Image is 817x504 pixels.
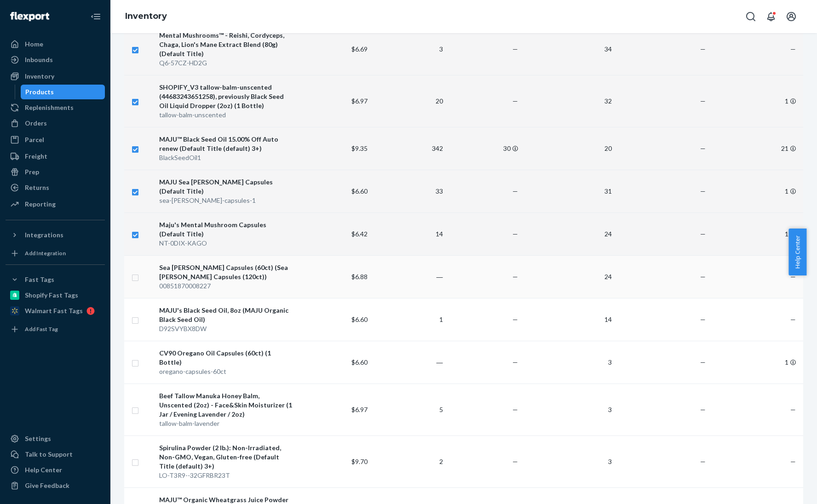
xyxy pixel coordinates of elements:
[371,298,446,341] td: 1
[700,458,706,465] span: —
[6,180,105,195] a: Returns
[6,116,105,131] a: Orders
[709,127,803,170] td: 21
[25,40,43,49] div: Home
[159,281,293,291] div: 00851870008227
[371,212,446,255] td: 14
[159,367,293,376] div: oregano-capsules-60ct
[790,315,796,323] span: —
[25,434,51,443] div: Settings
[159,220,293,239] div: Maju's Mental Mushroom Capsules (Default Title)
[6,246,105,261] a: Add Integration
[512,315,518,323] span: —
[6,304,105,318] a: Walmart Fast Tags
[700,45,706,53] span: —
[709,170,803,212] td: 1
[25,183,49,192] div: Returns
[125,11,167,21] a: Inventory
[351,358,368,366] span: $6.60
[512,358,518,366] span: —
[159,110,293,120] div: tallow-balm-unscented
[522,23,616,75] td: 34
[159,196,293,205] div: sea-[PERSON_NAME]-capsules-1
[512,187,518,195] span: —
[762,7,780,26] button: Open notifications
[6,197,105,212] a: Reporting
[6,478,105,493] button: Give Feedback
[700,273,706,281] span: —
[25,291,78,300] div: Shopify Fast Tags
[709,341,803,384] td: 1
[159,178,293,196] div: MAJU Sea [PERSON_NAME] Capsules (Default Title)
[522,341,616,384] td: 3
[512,458,518,465] span: —
[6,288,105,303] a: Shopify Fast Tags
[118,3,174,30] ol: breadcrumbs
[522,127,616,170] td: 20
[700,144,706,152] span: —
[6,165,105,179] a: Prep
[25,103,74,112] div: Replenishments
[522,212,616,255] td: 24
[351,187,368,195] span: $6.60
[788,229,806,275] button: Help Center
[10,12,49,21] img: Flexport logo
[700,406,706,413] span: —
[790,273,796,281] span: —
[159,324,293,333] div: D92SVYBX8DW
[512,406,518,413] span: —
[6,447,105,462] a: Talk to Support
[371,127,446,170] td: 342
[351,97,368,105] span: $6.97
[512,45,518,53] span: —
[25,135,44,144] div: Parcel
[790,458,796,465] span: —
[25,465,62,475] div: Help Center
[25,249,66,257] div: Add Integration
[512,273,518,281] span: —
[371,384,446,435] td: 5
[351,273,368,281] span: $6.88
[512,97,518,105] span: —
[700,97,706,105] span: —
[25,200,56,209] div: Reporting
[6,322,105,337] a: Add Fast Tag
[6,228,105,242] button: Integrations
[700,187,706,195] span: —
[351,230,368,238] span: $6.42
[6,431,105,446] a: Settings
[25,152,47,161] div: Freight
[447,127,522,170] td: 30
[371,75,446,127] td: 20
[6,272,105,287] button: Fast Tags
[25,167,39,177] div: Prep
[159,419,293,428] div: tallow-balm-lavender
[6,37,105,52] a: Home
[159,153,293,162] div: BlackSeedOil1
[522,435,616,487] td: 3
[522,384,616,435] td: 3
[159,58,293,68] div: Q6-57CZ-HD2G
[371,341,446,384] td: ―
[6,52,105,67] a: Inbounds
[742,7,760,26] button: Open Search Box
[6,69,105,84] a: Inventory
[700,358,706,366] span: —
[522,255,616,298] td: 24
[25,450,73,459] div: Talk to Support
[351,144,368,152] span: $9.35
[6,132,105,147] a: Parcel
[351,406,368,413] span: $6.97
[522,75,616,127] td: 32
[25,87,54,97] div: Products
[159,306,293,324] div: MAJU's Black Seed Oil, 8oz (MAJU Organic Black Seed Oil)
[159,471,293,480] div: LO-T3R9--32GFRBR23T
[25,481,69,490] div: Give Feedback
[159,83,293,110] div: SHOPIFY_V3 tallow-balm-unscented (44683243651258), previously Black Seed Oil Liquid Dropper (2oz)...
[25,55,53,64] div: Inbounds
[351,45,368,53] span: $6.69
[782,7,800,26] button: Open account menu
[371,255,446,298] td: ―
[86,7,105,26] button: Close Navigation
[159,263,293,281] div: Sea [PERSON_NAME] Capsules (60ct) (Sea [PERSON_NAME] Capsules (120ct))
